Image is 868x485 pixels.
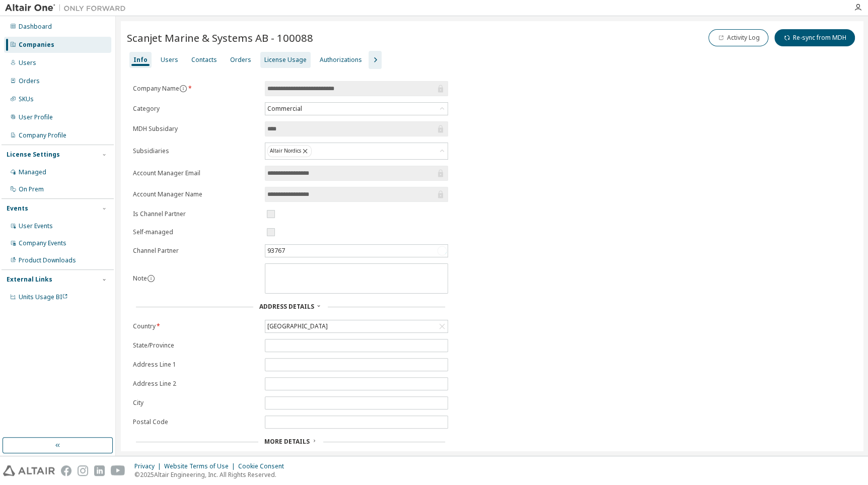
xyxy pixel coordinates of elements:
[164,462,238,470] div: Website Terms of Use
[133,274,147,283] label: Note
[19,168,46,176] div: Managed
[320,56,362,64] div: Authorizations
[19,23,52,31] div: Dashboard
[133,418,259,426] label: Postal Code
[133,341,259,350] label: State/Province
[133,322,259,330] label: Country
[266,321,329,332] div: [GEOGRAPHIC_DATA]
[133,125,259,133] label: MDH Subsidary
[5,3,131,13] img: Altair One
[774,29,855,46] button: Re-sync from MDH
[265,103,448,115] div: Commercial
[133,85,259,93] label: Company Name
[238,462,290,470] div: Cookie Consent
[134,462,164,470] div: Privacy
[259,302,314,311] span: Address Details
[94,465,105,476] img: linkedin.svg
[19,293,68,301] span: Units Usage BI
[7,204,28,213] div: Events
[264,56,307,64] div: License Usage
[19,77,40,85] div: Orders
[133,147,259,155] label: Subsidiaries
[133,228,259,236] label: Self-managed
[133,56,148,64] div: Info
[19,185,44,193] div: On Prem
[61,465,71,476] img: facebook.svg
[7,275,52,284] div: External Links
[133,190,259,198] label: Account Manager Name
[19,95,34,103] div: SKUs
[267,145,312,157] div: Altair Nordics
[266,245,286,256] div: 93767
[111,465,125,476] img: youtube.svg
[265,143,448,159] div: Altair Nordics
[19,41,54,49] div: Companies
[147,274,155,283] button: information
[133,380,259,388] label: Address Line 2
[133,361,259,369] label: Address Line 1
[133,105,259,113] label: Category
[133,169,259,177] label: Account Manager Email
[265,320,448,332] div: [GEOGRAPHIC_DATA]
[19,239,66,247] div: Company Events
[179,85,187,93] button: information
[708,29,768,46] button: Activity Log
[19,113,53,121] div: User Profile
[7,151,60,159] div: License Settings
[161,56,178,64] div: Users
[133,399,259,407] label: City
[3,465,55,476] img: altair_logo.svg
[265,245,448,257] div: 93767
[78,465,88,476] img: instagram.svg
[191,56,217,64] div: Contacts
[127,31,313,45] span: Scanjet Marine & Systems AB - 100088
[19,256,76,264] div: Product Downloads
[266,103,304,114] div: Commercial
[264,437,310,446] span: More Details
[19,222,53,230] div: User Events
[230,56,251,64] div: Orders
[133,247,259,255] label: Channel Partner
[19,59,36,67] div: Users
[134,470,290,479] p: © 2025 Altair Engineering, Inc. All Rights Reserved.
[133,210,259,218] label: Is Channel Partner
[19,131,66,140] div: Company Profile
